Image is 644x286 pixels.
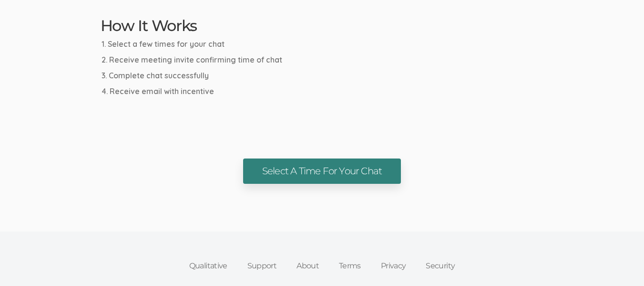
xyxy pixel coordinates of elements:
[102,54,544,65] li: Receive meeting invite confirming time of chat
[101,17,544,34] h2: How It Works
[329,255,371,276] a: Terms
[102,39,544,50] li: Select a few times for your chat
[102,86,544,97] li: Receive email with incentive
[596,240,644,286] iframe: Chat Widget
[179,255,237,276] a: Qualitative
[371,255,416,276] a: Privacy
[243,159,401,184] a: Select A Time For Your Chat
[102,70,544,81] li: Complete chat successfully
[286,255,329,276] a: About
[237,255,287,276] a: Support
[416,255,465,276] a: Security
